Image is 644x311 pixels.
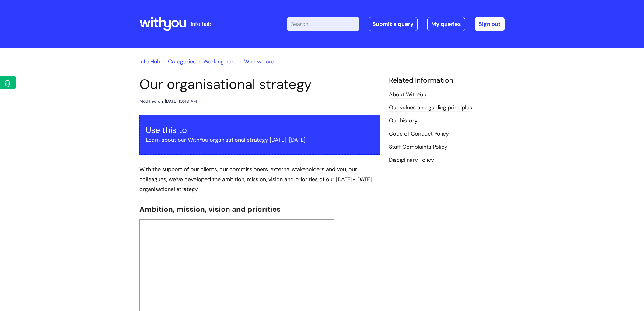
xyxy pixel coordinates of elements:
a: My queries [427,17,465,31]
a: Submit a query [369,17,418,31]
span: Ambition, mission, vision and priorities [139,204,281,214]
a: About WithYou [389,91,426,99]
a: Who we are [244,58,274,65]
p: With the support of our clients, our commissioners, external stakeholders and you, our colleagues... [139,164,380,194]
a: Working here [203,58,236,65]
div: Modified on: [DATE] 10:49 AM [139,97,197,105]
a: Our values and guiding principles [389,104,472,112]
a: Disciplinary Policy [389,156,434,164]
p: info hub [191,19,211,29]
h4: Related Information [389,76,505,85]
a: Our history [389,117,418,125]
input: Search [287,17,359,31]
a: Sign out [475,17,505,31]
a: Info Hub [139,58,160,65]
h3: Use this to [146,125,373,135]
a: Categories [168,58,196,65]
li: Solution home [162,57,196,66]
li: Who we are [238,57,274,66]
p: Learn about our WithYou organisational strategy [DATE]-[DATE]. [146,135,373,145]
a: Staff Complaints Policy [389,143,447,151]
li: Working here [197,57,236,66]
a: Code of Conduct Policy [389,130,449,138]
div: | - [287,17,505,31]
h1: Our organisational strategy [139,76,380,93]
